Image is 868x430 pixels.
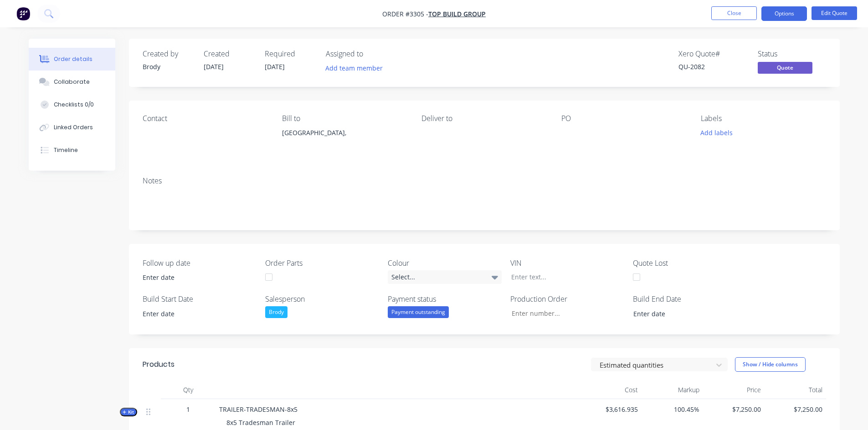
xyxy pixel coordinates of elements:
[320,62,387,74] button: Add team member
[382,10,428,18] span: Order #3305 -
[561,114,686,123] div: PO
[584,405,638,414] span: $3,616.935
[707,405,761,414] span: $7,250.00
[54,78,90,86] div: Collaborate
[161,381,216,399] div: Qty
[696,126,738,139] button: Add labels
[54,123,93,132] div: Linked Orders
[143,359,175,370] div: Products
[54,55,92,63] div: Order details
[143,293,257,304] label: Build Start Date
[326,50,417,58] div: Assigned to
[54,146,78,154] div: Timeline
[265,258,379,268] label: Order Parts
[16,7,30,20] img: Factory
[282,114,407,123] div: Bill to
[282,126,407,139] div: [GEOGRAPHIC_DATA],
[645,405,699,414] span: 100.45%
[54,101,94,109] div: Checklists 0/0
[143,114,267,123] div: Contact
[143,62,193,71] div: Brody
[29,116,115,139] button: Linked Orders
[701,114,826,123] div: Labels
[265,306,288,318] div: Brody
[388,258,502,268] label: Colour
[711,6,757,20] button: Close
[758,62,812,73] span: Quote
[642,381,703,399] div: Markup
[265,293,379,304] label: Salesperson
[627,307,740,320] input: Enter date
[204,62,224,71] span: [DATE]
[703,381,765,399] div: Price
[282,126,407,156] div: [GEOGRAPHIC_DATA],
[136,307,250,320] input: Enter date
[768,405,822,414] span: $7,250.00
[812,6,857,20] button: Edit Quote
[204,50,254,58] div: Created
[388,293,502,304] label: Payment status
[633,258,747,268] label: Quote Lost
[29,93,115,116] button: Checklists 0/0
[580,381,642,399] div: Cost
[265,62,285,71] span: [DATE]
[143,177,826,185] div: Notes
[504,306,624,320] input: Enter number...
[758,50,826,58] div: Status
[678,62,747,71] div: QU-2082
[136,271,250,284] input: Enter date
[29,139,115,162] button: Timeline
[120,408,137,416] button: Kit
[388,306,449,318] div: Payment outstanding
[510,258,624,268] label: VIN
[388,270,502,284] div: Select...
[326,62,388,74] button: Add team member
[219,405,298,414] span: TRAILER-TRADESMAN-8x5
[510,293,624,304] label: Production Order
[633,293,747,304] label: Build End Date
[761,6,807,21] button: Options
[186,405,190,414] span: 1
[421,114,546,123] div: Deliver to
[265,50,315,58] div: Required
[765,381,826,399] div: Total
[143,50,193,58] div: Created by
[29,71,115,93] button: Collaborate
[428,10,486,18] a: TOP BUILD GROUP
[143,258,257,268] label: Follow up date
[123,409,134,415] span: Kit
[735,357,806,372] button: Show / Hide columns
[678,50,747,58] div: Xero Quote #
[29,48,115,71] button: Order details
